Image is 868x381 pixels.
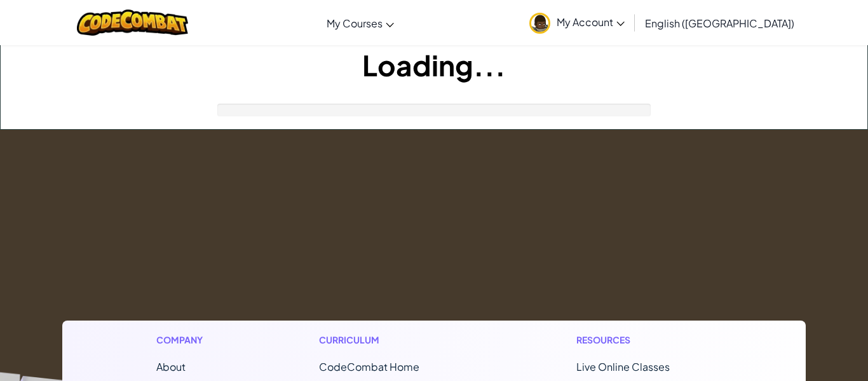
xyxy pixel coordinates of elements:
h1: Loading... [1,45,867,85]
a: English ([GEOGRAPHIC_DATA]) [639,6,801,40]
img: avatar [529,13,550,34]
span: My Courses [327,17,383,30]
span: English ([GEOGRAPHIC_DATA]) [645,17,794,30]
h1: Company [156,333,215,347]
span: CodeCombat Home [319,360,419,373]
h1: Resources [576,333,712,347]
a: My Courses [320,6,400,40]
a: Live Online Classes [576,360,670,373]
img: CodeCombat logo [77,10,188,36]
a: My Account [523,3,631,43]
span: My Account [557,15,625,29]
a: About [156,360,186,373]
h1: Curriculum [319,333,473,347]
